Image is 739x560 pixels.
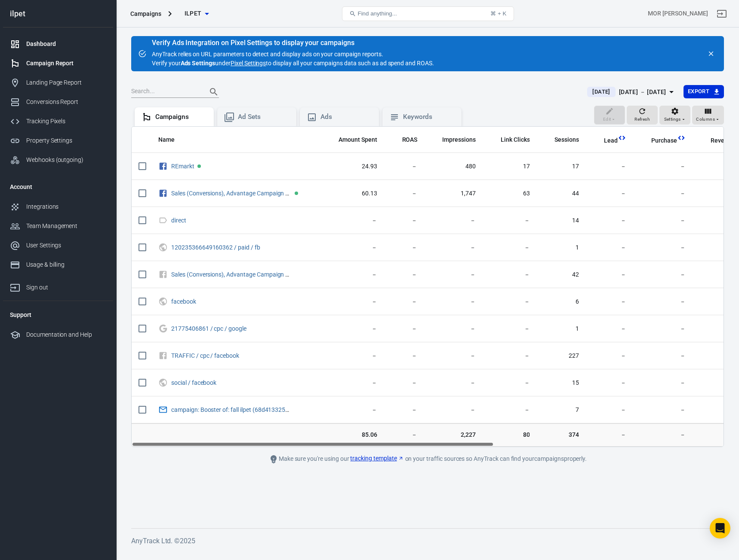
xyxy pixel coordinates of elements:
div: Open Intercom Messenger [710,518,730,539]
a: Pixel Settings [231,59,266,68]
div: Landing Page Report [26,78,106,87]
a: Dashboard [3,34,113,54]
span: 15 [543,379,579,387]
button: Columns [692,106,724,125]
span: 24.93 [327,162,377,171]
span: 1 [543,243,579,252]
span: Revenue [711,137,735,145]
span: － [593,162,626,171]
span: － [490,379,530,387]
span: － [593,216,626,225]
span: － [327,271,377,279]
div: Dashboard [26,40,106,49]
svg: Facebook Ads [158,161,168,171]
span: － [391,431,418,439]
a: campaign: Booster of: fall ilpet (68d4133257607f362ed6a21d) / email / omnisend [171,406,388,413]
span: － [431,216,476,225]
a: Tracking Pixels [3,112,113,131]
svg: This column is calculated from AnyTrack real-time data [618,134,626,142]
span: 44 [543,189,579,198]
button: Settings [659,106,690,125]
span: － [327,243,377,252]
svg: UTM & Web Traffic [158,296,168,307]
span: The total return on ad spend [402,134,418,145]
a: Usage & billing [3,255,113,274]
a: Sales (Conversions), Advantage Campaign ADD TO CART [171,190,322,197]
span: － [490,298,530,306]
span: Active [295,192,298,195]
span: The number of times your ads were on screen. [442,134,476,145]
span: ilpet [185,8,202,19]
div: Documentation and Help [26,330,106,339]
span: Sessions [543,136,579,144]
div: AnyTrack relies on URL parameters to detect and display ads on your campaign reports. Verify your... [152,40,434,68]
a: facebook [171,298,196,305]
button: ilpet [175,6,218,21]
span: TRAFFIC / cpc / facebook [171,353,240,359]
span: 42 [543,271,579,279]
a: tracking template [350,454,403,463]
span: Find anything... [358,10,397,17]
span: － [391,162,418,171]
div: Integrations [26,202,106,211]
a: Landing Page Report [3,73,113,92]
span: Name [158,136,186,144]
span: － [640,406,686,414]
span: 227 [543,352,579,360]
span: Sessions [554,136,579,144]
div: Verify Ads Integration on Pixel Settings to display your campaigns [152,39,434,47]
span: facebook [171,298,197,304]
h6: AnyTrack Ltd. © 2025 [131,536,724,546]
span: The number of times your ads were on screen. [431,134,476,145]
span: － [640,352,686,360]
a: Sign out [3,274,113,297]
div: User Settings [26,241,106,250]
div: Campaigns [155,113,207,122]
span: － [391,243,418,252]
div: ilpet [3,10,113,18]
span: 1,747 [431,189,476,198]
span: The total return on ad spend [391,134,418,145]
button: Find anything...⌘ + K [342,6,514,21]
span: － [327,325,377,333]
span: － [391,406,418,414]
span: [DATE] [589,88,613,96]
div: Campaign Report [26,59,106,68]
span: － [640,325,686,333]
span: 374 [543,431,579,439]
div: Campaigns [130,9,161,18]
span: 17 [543,162,579,171]
strong: Ads Settings [181,60,216,67]
button: Refresh [627,106,658,125]
span: 63 [490,189,530,198]
svg: Unknown Facebook [158,269,168,280]
span: － [391,298,418,306]
div: Account id: MBZuPSxE [648,9,708,18]
svg: This column is calculated from AnyTrack real-time data [677,134,686,142]
a: Conversions Report [3,92,113,112]
span: Impressions [442,136,476,144]
div: [DATE] － [DATE] [619,87,666,97]
div: Team Management [26,222,106,231]
a: direct [171,217,186,224]
a: 120235366649160362 / paid / fb [171,244,260,251]
span: 480 [431,162,476,171]
a: social / facebook [171,379,216,386]
span: Total revenue calculated by AnyTrack. [699,135,735,146]
span: － [391,325,418,333]
div: scrollable content [132,127,724,447]
span: － [431,379,476,387]
a: TRAFFIC / cpc / facebook [171,352,239,359]
span: － [640,298,686,306]
span: Sales (Conversions), Advantage Campaign ADD TO CART [171,190,293,196]
span: social / facebook [171,380,218,386]
span: － [327,298,377,306]
span: － [327,352,377,360]
span: 1 [543,325,579,333]
span: － [490,325,530,333]
span: REmarkt [171,163,196,169]
a: Sign out [711,3,732,24]
span: 2,227 [431,431,476,439]
span: direct [171,217,188,223]
span: 21775406861 / cpc / google [171,326,248,332]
